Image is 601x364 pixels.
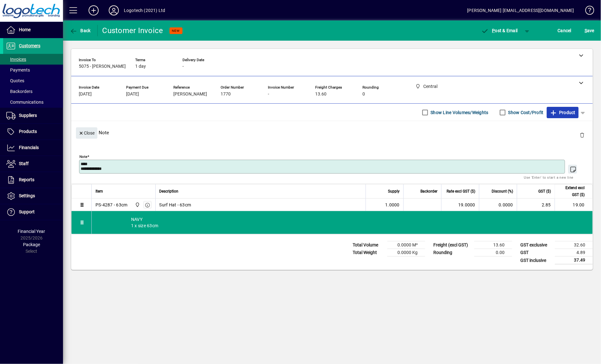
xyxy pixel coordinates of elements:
div: [PERSON_NAME] [EMAIL_ADDRESS][DOMAIN_NAME] [467,5,574,15]
span: Support [19,209,35,214]
label: Show Line Volumes/Weights [430,109,488,116]
td: Total Weight [350,249,387,257]
button: Delete [575,127,590,142]
span: P [492,28,495,33]
app-page-header-button: Close [74,130,99,136]
span: 1 day [135,64,146,69]
span: Back [70,28,91,33]
div: Note [71,121,593,144]
span: Invoices [6,57,26,62]
a: Reports [3,172,63,188]
span: Rate excl GST ($) [447,188,475,195]
span: - [182,64,184,69]
a: Communications [3,97,63,107]
a: Settings [3,188,63,204]
button: Add [84,5,104,16]
span: Product [550,107,575,118]
td: 2.85 [517,199,555,211]
div: PS-4287 - 63cm [95,202,128,208]
mat-label: Note [79,154,87,159]
span: Discount (%) [492,188,513,195]
span: [PERSON_NAME] [173,92,207,97]
span: Financial Year [18,229,45,234]
span: ost & Email [481,28,518,33]
button: Cancel [556,25,573,36]
span: [DATE] [79,92,92,97]
button: Close [76,127,97,139]
span: S [585,28,587,33]
td: 19.00 [555,199,592,211]
label: Show Cost/Profit [507,109,544,116]
span: Quotes [6,78,24,83]
div: Customer Invoice [102,26,163,36]
a: Financials [3,140,63,156]
span: Central [133,201,141,208]
td: GST [517,249,555,257]
span: Products [19,129,37,134]
span: Home [19,27,31,32]
app-page-header-button: Delete [575,132,590,138]
span: Suppliers [19,113,37,118]
span: Package [23,242,40,247]
button: Profile [104,5,124,16]
span: GST ($) [538,188,551,195]
span: Reports [19,177,34,182]
td: Total Volume [350,241,387,249]
div: Logotech (2021) Ltd [124,5,165,15]
span: Extend excl GST ($) [559,184,585,198]
span: Description [159,188,179,195]
td: 4.89 [555,249,593,257]
span: Item [95,188,103,195]
button: Post & Email [478,25,521,36]
span: Customers [19,43,40,48]
a: Support [3,204,63,220]
span: Surf Hat - 63cm [159,202,191,208]
span: Payments [6,67,30,72]
td: GST inclusive [517,257,555,264]
app-page-header-button: Back [63,25,98,36]
span: 1.0000 [385,202,400,208]
span: Backorders [6,89,32,94]
td: 32.60 [555,241,593,249]
span: 0 [362,92,365,97]
td: GST exclusive [517,241,555,249]
td: 0.0000 [479,199,517,211]
div: NAVY 1 x size 63cm [92,211,592,234]
a: Home [3,22,63,38]
a: Invoices [3,54,63,65]
td: 0.00 [474,249,512,257]
span: Staff [19,161,29,166]
span: ave [585,26,594,36]
span: Communications [6,100,43,105]
div: 19.0000 [445,202,475,208]
button: Back [68,25,92,36]
a: Backorders [3,86,63,97]
mat-hint: Use 'Enter' to start a new line [524,174,574,181]
a: Suppliers [3,108,63,124]
td: 0.0000 Kg [387,249,425,257]
span: Financials [19,145,39,150]
span: NEW [172,29,180,33]
button: Save [583,25,596,36]
span: - [268,92,269,97]
button: Product [547,107,579,118]
span: 5075 - [PERSON_NAME] [79,64,126,69]
span: Supply [388,188,400,195]
td: Rounding [430,249,474,257]
a: Products [3,124,63,140]
span: 13.60 [315,92,327,97]
td: 0.0000 M³ [387,241,425,249]
span: Backorder [420,188,437,195]
span: Settings [19,193,35,198]
a: Knowledge Base [581,1,593,22]
span: [DATE] [126,92,139,97]
td: 13.60 [474,241,512,249]
td: 37.49 [555,257,593,264]
span: Close [78,128,95,138]
span: 1770 [221,92,231,97]
a: Staff [3,156,63,172]
span: Cancel [558,26,572,36]
td: Freight (excl GST) [430,241,474,249]
a: Payments [3,65,63,75]
a: Quotes [3,75,63,86]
